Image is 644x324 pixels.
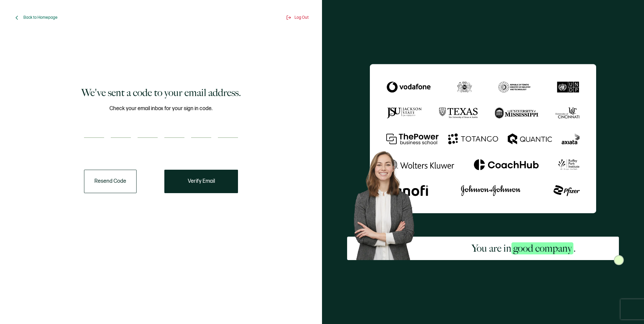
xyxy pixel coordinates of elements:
[614,255,624,265] img: Sertifier Signup
[370,64,596,213] img: Sertifier We've sent a code to your email address.
[81,86,241,99] h1: We've sent a code to your email address.
[511,242,573,254] span: good company
[23,15,58,20] span: Back to Homepage
[109,104,213,113] span: Check your email inbox for your sign in code.
[295,15,309,20] span: Log Out
[84,170,137,193] button: Resend Code
[472,242,576,255] h2: You are in .
[164,170,238,193] button: Verify Email
[188,179,215,184] span: Verify Email
[347,146,429,260] img: Sertifier Signup - You are in <span class="strong-h">good company</span>. Hero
